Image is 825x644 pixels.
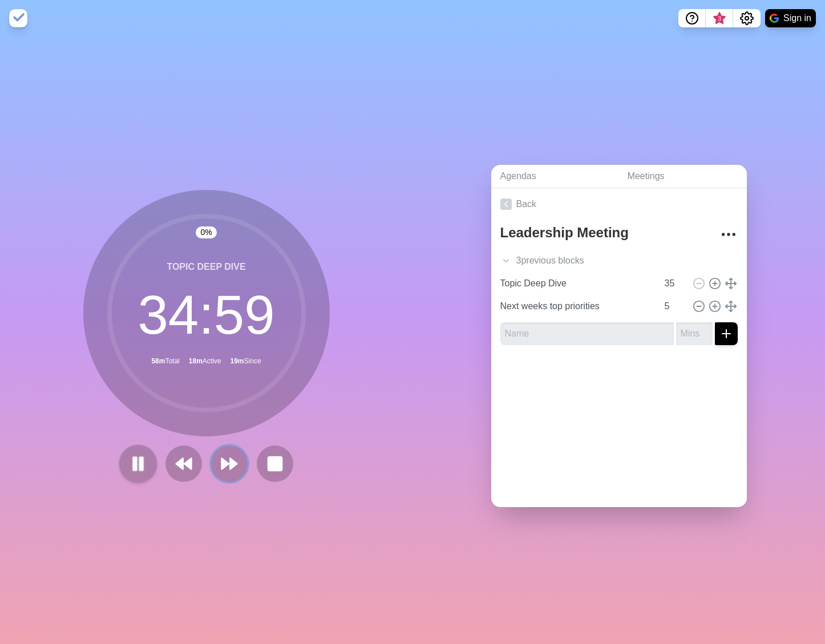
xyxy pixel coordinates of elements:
[660,295,687,318] input: Mins
[500,322,674,345] input: Name
[715,14,724,23] span: 3
[660,272,687,295] input: Mins
[717,223,740,246] button: More
[618,165,747,188] a: Meetings
[496,272,658,295] input: Name
[580,254,584,268] span: s
[491,249,747,272] div: 3 previous block
[733,9,761,27] button: Settings
[491,188,747,220] a: Back
[770,14,779,23] img: google logo
[491,165,618,188] a: Agendas
[678,9,706,27] button: Help
[496,295,658,318] input: Name
[706,9,733,27] button: What’s new
[9,9,27,27] img: timeblocks logo
[676,322,713,345] input: Mins
[765,9,816,27] button: Sign in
